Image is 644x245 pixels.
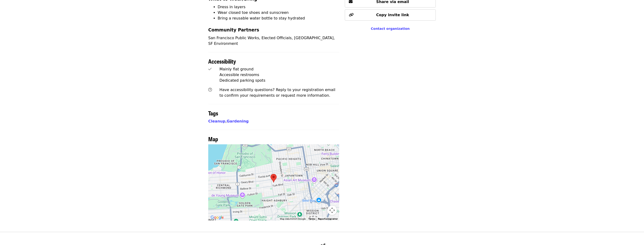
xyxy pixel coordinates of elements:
[208,57,236,65] span: Accessibility
[209,214,225,221] a: Open this area in Google Maps (opens a new window)
[208,109,218,117] span: Tags
[280,218,306,220] span: Map data ©2025 Google
[208,67,212,71] i: check icon
[218,10,339,15] li: Wear closed toe shoes and sunscreen
[220,88,335,98] span: Have accessibility questions? Reply to your registration email to confirm your requirements or re...
[208,88,212,92] i: question-circle icon
[220,78,339,83] div: Dedicated parking spots
[208,119,225,123] a: Cleanup
[227,119,249,123] a: Gardening
[308,218,315,220] a: Terms (opens in new tab)
[208,27,339,33] h3: Community Partners
[220,66,339,72] div: Mainly flat ground
[208,35,339,46] p: San Francisco Public Works, Elected Officials, [GEOGRAPHIC_DATA], SF Environment
[318,218,338,220] a: Report a map error
[209,214,225,221] img: Google
[327,206,337,215] button: Map camera controls
[208,119,227,123] span: ,
[220,72,339,78] div: Accessible restrooms
[208,135,218,143] span: Map
[345,9,436,21] button: Copy invite link
[371,27,410,31] a: Contact organization
[218,4,339,10] li: Dress in layers
[376,13,409,17] span: Copy invite link
[218,15,339,21] li: Bring a reusable water bottle to stay hydrated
